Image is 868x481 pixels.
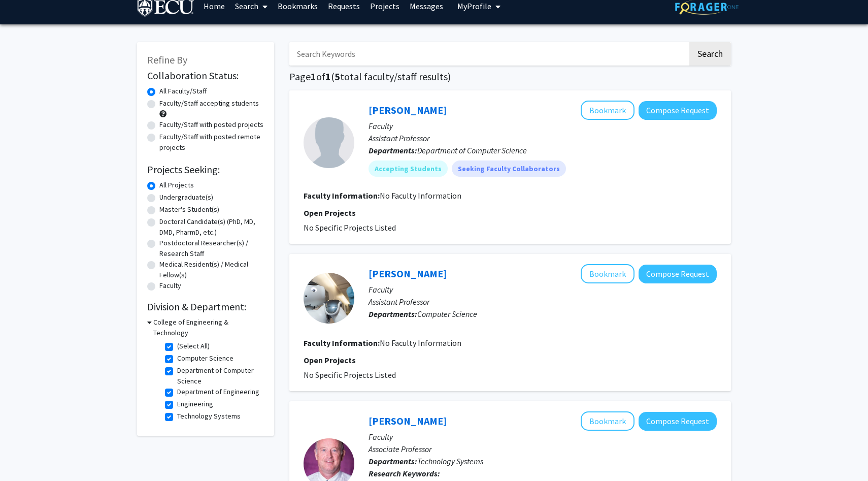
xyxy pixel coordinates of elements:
button: Compose Request to Philip Lunsford [639,412,717,431]
label: Master's Student(s) [159,204,219,215]
p: Assistant Professor [369,296,717,308]
p: Associate Professor [369,443,717,455]
label: Doctoral Candidate(s) (PhD, MD, DMD, PharmD, etc.) [159,216,264,238]
label: Faculty/Staff accepting students [159,98,259,109]
p: Faculty [369,283,717,296]
b: Departments: [369,309,417,319]
span: No Specific Projects Listed [304,370,396,380]
label: Faculty [159,280,181,291]
button: Compose Request to David Hart [639,101,717,120]
span: 5 [335,70,340,83]
h2: Projects Seeking: [147,164,264,176]
p: Open Projects [304,354,717,366]
span: No Faculty Information [380,338,461,348]
span: Computer Science [417,309,477,319]
h1: Page of ( total faculty/staff results) [289,71,731,83]
label: Faculty/Staff with posted remote projects [159,132,264,153]
span: No Faculty Information [380,190,461,201]
span: 1 [311,70,316,83]
h2: Collaboration Status: [147,70,264,82]
a: [PERSON_NAME] [369,267,447,280]
button: Add Philip Lunsford to Bookmarks [581,411,635,431]
p: Open Projects [304,207,717,219]
h2: Division & Department: [147,301,264,313]
p: Assistant Professor [369,132,717,144]
span: No Specific Projects Listed [304,222,396,233]
mat-chip: Accepting Students [369,161,448,177]
label: Engineering [177,399,213,409]
h3: College of Engineering & Technology [153,317,264,338]
iframe: Chat [8,435,43,473]
a: [PERSON_NAME] [369,414,447,427]
span: Technology Systems [417,456,483,466]
label: Medical Resident(s) / Medical Fellow(s) [159,259,264,280]
label: Technology Systems [177,411,241,422]
label: Department of Engineering [177,387,259,397]
mat-chip: Seeking Faculty Collaborators [452,161,566,177]
b: Research Keywords: [369,468,440,478]
b: Departments: [369,145,417,155]
label: Computer Science [177,353,233,364]
input: Search Keywords [289,42,688,66]
label: Faculty/Staff with posted projects [159,119,263,130]
span: Refine By [147,53,187,66]
span: My Profile [457,1,491,11]
label: (Select All) [177,341,210,351]
label: Department of Computer Science [177,365,261,387]
b: Departments: [369,456,417,466]
a: [PERSON_NAME] [369,104,447,116]
span: Department of Computer Science [417,145,527,155]
b: Faculty Information: [304,190,380,201]
label: All Projects [159,180,194,190]
span: 1 [325,70,331,83]
button: Search [689,42,731,66]
p: Faculty [369,120,717,132]
button: Add David Hart to Bookmarks [581,101,635,120]
label: Undergraduate(s) [159,192,213,203]
b: Faculty Information: [304,338,380,348]
button: Compose Request to Rui Wu [639,265,717,283]
label: All Faculty/Staff [159,86,207,97]
p: Faculty [369,431,717,443]
button: Add Rui Wu to Bookmarks [581,264,635,283]
label: Postdoctoral Researcher(s) / Research Staff [159,238,264,259]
